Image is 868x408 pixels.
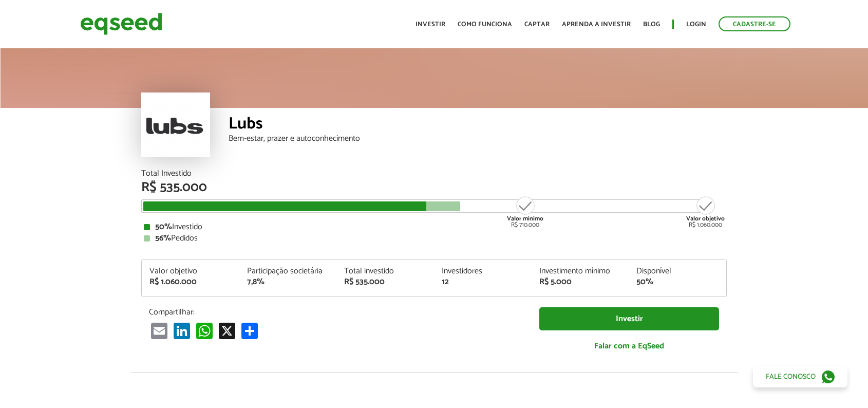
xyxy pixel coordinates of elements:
[247,267,329,275] div: Participação societária
[524,21,550,28] a: Captar
[753,366,847,387] a: Fale conosco
[442,278,524,286] div: 12
[539,307,719,330] a: Investir
[539,267,621,275] div: Investimento mínimo
[172,322,192,339] a: LinkedIn
[141,170,727,178] div: Total Investido
[686,195,725,228] div: R$ 1.060.000
[149,322,169,339] a: Email
[686,21,706,28] a: Login
[643,21,660,28] a: Blog
[442,267,524,275] div: Investidores
[636,267,719,275] div: Disponível
[686,214,725,224] strong: Valor objetivo
[247,278,329,286] div: 7,8%
[144,234,724,243] div: Pedidos
[229,135,727,143] div: Bem-estar, prazer e autoconhecimento
[507,214,543,224] strong: Valor mínimo
[80,10,162,38] img: EqSeed
[239,322,260,339] a: Compartilhar
[229,116,727,135] div: Lubs
[506,195,544,228] div: R$ 710.000
[344,278,426,286] div: R$ 535.000
[539,278,621,286] div: R$ 5.000
[217,322,237,339] a: X
[141,181,727,194] div: R$ 535.000
[562,21,631,28] a: Aprenda a investir
[458,21,512,28] a: Como funciona
[719,16,790,31] a: Cadastre-se
[155,220,172,234] strong: 50%
[344,267,426,275] div: Total investido
[144,223,724,231] div: Investido
[149,307,524,317] p: Compartilhar:
[416,21,445,28] a: Investir
[149,278,232,286] div: R$ 1.060.000
[539,336,719,357] a: Falar com a EqSeed
[155,231,171,245] strong: 56%
[194,322,215,339] a: WhatsApp
[636,278,719,286] div: 50%
[149,267,232,275] div: Valor objetivo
